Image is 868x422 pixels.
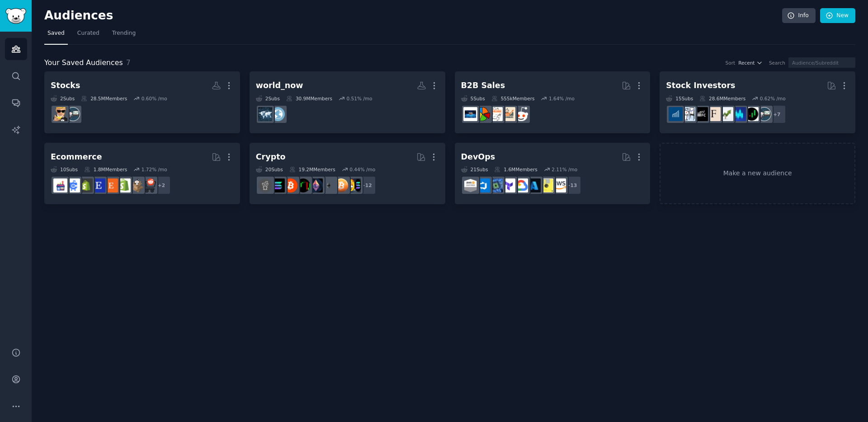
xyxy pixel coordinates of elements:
div: 0.51 % /mo [347,95,373,102]
img: EtsySellers [91,178,105,192]
img: Bitcoin [334,178,348,192]
div: 15 Sub s [666,95,693,102]
img: Daytrading [745,107,759,121]
img: ethtrader [309,178,323,192]
div: Sort [726,60,736,66]
img: reviewmyshopify [79,178,93,192]
span: Saved [47,29,65,38]
div: 2 Sub s [256,95,280,102]
div: 20 Sub s [256,166,283,173]
img: dropship [129,178,143,192]
span: Trending [112,29,136,38]
img: shopify [117,178,131,192]
span: Your Saved Audiences [44,57,123,69]
div: Stocks [51,80,80,91]
img: ExperiencedDevs [539,178,553,192]
div: 30.9M Members [286,95,332,102]
img: ethereum [321,178,335,192]
a: Crypto20Subs19.2MMembers0.44% /mo+12SolanaMemeCoinsBitcoinethereumethtraderCryptoMarketsBitcoinBe... [250,143,445,205]
img: salestechniques [501,107,515,121]
div: 10 Sub s [51,166,78,173]
div: Ecommerce [51,151,102,163]
img: investing [719,107,733,121]
a: B2B Sales5Subs555kMembers1.64% /mosalessalestechniquesb2b_salesB2BSalesB_2_B_Selling_Tips [455,71,651,133]
img: ecommerce [142,178,156,192]
img: finance [707,107,721,121]
a: Curated [74,26,103,45]
img: computing [489,178,503,192]
img: stocks [757,107,771,121]
img: World_Now [258,107,272,121]
span: Recent [738,60,755,66]
div: 1.72 % /mo [142,166,167,173]
div: 28.6M Members [699,95,745,102]
img: b2b_sales [489,107,503,121]
div: + 2 [152,176,171,195]
div: 1.8M Members [84,166,127,173]
div: 2.11 % /mo [552,166,577,173]
div: 555k Members [491,95,535,102]
a: Stock Investors15Subs28.6MMembers0.62% /mo+7stocksDaytradingStockMarketinvestingfinanceFinancialC... [660,71,855,133]
img: options [681,107,695,121]
img: B2BSales [476,107,490,121]
img: GummySearch logo [5,8,26,24]
div: 1.64 % /mo [549,95,575,102]
div: DevOps [461,151,495,163]
a: Saved [44,26,68,45]
div: + 7 [767,105,786,124]
img: FinancialCareers [694,107,708,121]
h2: Audiences [44,9,782,23]
a: DevOps21Subs1.6MMembers2.11% /mo+13awsExperiencedDevsAZUREgooglecloudTerraformcomputingazuredevop... [455,143,651,205]
img: googlecloud [514,178,528,192]
div: 0.62 % /mo [760,95,786,102]
div: 0.44 % /mo [349,166,375,173]
div: 1.6M Members [494,166,537,173]
img: AWS_Certified_Experts [463,178,477,192]
button: Recent [738,60,763,66]
a: Ecommerce10Subs1.8MMembers1.72% /mo+2ecommercedropshipshopifyEtsyEtsySellersreviewmyshopifyecomme... [44,143,240,205]
div: 19.2M Members [289,166,335,173]
img: BitcoinBeginners [283,178,297,192]
div: Stock Investors [666,80,735,91]
img: SolanaMemeCoins [347,178,361,192]
img: B_2_B_Selling_Tips [463,107,477,121]
img: Etsy [104,178,118,192]
span: Curated [77,29,99,38]
img: Terraform [501,178,515,192]
a: New [820,8,855,23]
img: aws [552,178,566,192]
div: B2B Sales [461,80,505,91]
div: 0.60 % /mo [142,95,167,102]
img: ecommercemarketing [66,178,80,192]
div: world_now [256,80,303,91]
div: Crypto [256,151,286,163]
a: Stocks2Subs28.5MMembers0.60% /mostockswallstreetbets [44,71,240,133]
img: solana [271,178,285,192]
img: wallstreetbets [53,107,67,121]
div: + 12 [357,176,376,195]
img: stocks [66,107,80,121]
img: ecommerce_growth [53,178,67,192]
div: 21 Sub s [461,166,488,173]
img: CryptoMarkets [296,178,310,192]
div: Search [769,60,785,66]
div: 2 Sub s [51,95,75,102]
span: 7 [126,58,131,67]
img: azuredevops [476,178,490,192]
img: dividends [669,107,683,121]
a: Make a new audience [660,143,855,205]
a: Info [782,8,816,23]
img: AZURE [527,178,541,192]
img: CryptoCurrencies [258,178,272,192]
input: Audience/Subreddit [788,57,855,68]
div: + 13 [562,176,581,195]
img: StockMarket [732,107,746,121]
div: 28.5M Members [81,95,127,102]
img: sales [514,107,528,121]
div: 5 Sub s [461,95,485,102]
a: Trending [109,26,139,45]
img: news [271,107,285,121]
a: world_now2Subs30.9MMembers0.51% /monewsWorld_Now [250,71,445,133]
